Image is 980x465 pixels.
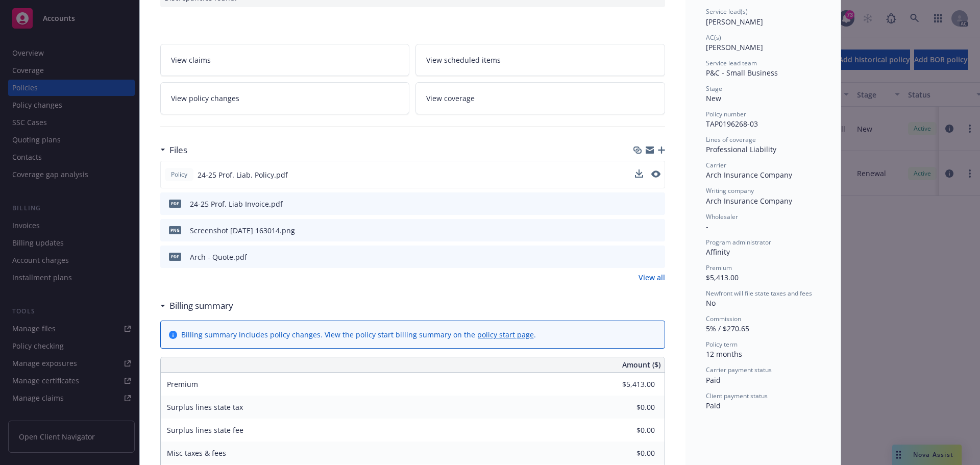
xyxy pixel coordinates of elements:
[171,93,239,104] span: View policy changes
[426,55,501,65] span: View scheduled items
[706,17,763,27] span: [PERSON_NAME]
[706,273,739,282] span: $5,413.00
[652,225,661,236] button: preview file
[706,93,721,103] span: New
[169,253,181,260] span: pdf
[635,252,644,262] button: download file
[706,238,771,247] span: Program administrator
[167,379,198,389] span: Premium
[706,298,716,308] span: No
[635,169,643,180] button: download file
[167,402,243,412] span: Surplus lines state tax
[706,263,732,272] span: Premium
[169,226,181,234] span: png
[190,199,283,209] div: 24-25 Prof. Liab Invoice.pdf
[635,199,644,209] button: download file
[706,196,792,206] span: Arch Insurance Company
[160,143,187,157] div: Files
[169,299,233,312] h3: Billing summary
[622,359,660,370] span: Amount ($)
[426,93,475,104] span: View coverage
[706,212,738,221] span: Wholesaler
[639,272,665,283] a: View all
[706,289,812,298] span: Newfront will file state taxes and fees
[652,252,661,262] button: preview file
[706,401,721,410] span: Paid
[169,170,189,179] span: Policy
[706,314,741,323] span: Commission
[160,299,233,312] div: Billing summary
[167,448,226,458] span: Misc taxes & fees
[706,68,778,78] span: P&C - Small Business
[160,44,410,76] a: View claims
[706,135,756,144] span: Lines of coverage
[635,225,644,236] button: download file
[706,33,721,42] span: AC(s)
[706,161,726,169] span: Carrier
[190,225,295,236] div: Screenshot [DATE] 163014.png
[706,222,708,231] span: -
[167,425,243,435] span: Surplus lines state fee
[415,44,665,76] a: View scheduled items
[706,247,730,257] span: Affinity
[706,144,820,155] div: Professional Liability
[160,82,410,114] a: View policy changes
[706,186,754,195] span: Writing company
[651,169,660,180] button: preview file
[706,365,772,374] span: Carrier payment status
[706,7,748,16] span: Service lead(s)
[595,400,661,415] input: 0.00
[595,446,661,461] input: 0.00
[652,199,661,209] button: preview file
[706,42,763,52] span: [PERSON_NAME]
[706,391,768,400] span: Client payment status
[595,377,661,392] input: 0.00
[171,55,211,65] span: View claims
[595,423,661,438] input: 0.00
[706,349,742,359] span: 12 months
[169,143,187,157] h3: Files
[169,200,181,207] span: pdf
[706,324,749,333] span: 5% / $270.65
[415,82,665,114] a: View coverage
[706,375,721,385] span: Paid
[706,110,746,118] span: Policy number
[706,340,738,349] span: Policy term
[706,119,758,129] span: TAP0196268-03
[635,169,643,178] button: download file
[651,170,660,178] button: preview file
[181,329,536,340] div: Billing summary includes policy changes. View the policy start billing summary on the .
[706,84,722,93] span: Stage
[477,330,534,339] a: policy start page
[198,169,288,180] span: 24-25 Prof. Liab. Policy.pdf
[190,252,247,262] div: Arch - Quote.pdf
[706,59,757,67] span: Service lead team
[706,170,792,180] span: Arch Insurance Company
